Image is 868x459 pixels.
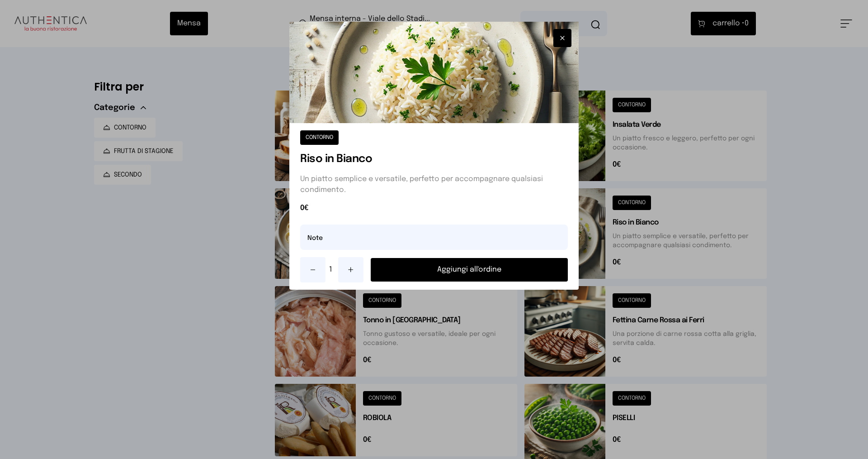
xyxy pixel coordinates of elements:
[329,264,335,275] span: 1
[289,22,579,123] img: Riso in Bianco
[300,130,339,145] button: CONTORNO
[300,152,568,167] h1: Riso in Bianco
[300,203,568,214] span: 0€
[300,174,568,196] p: Un piatto semplice e versatile, perfetto per accompagnare qualsiasi condimento.
[371,258,568,282] button: Aggiungi all'ordine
